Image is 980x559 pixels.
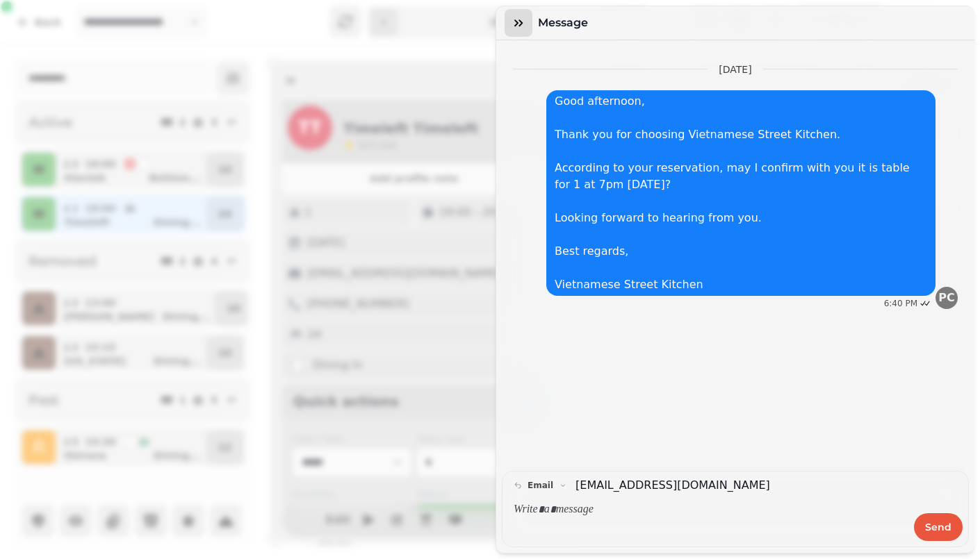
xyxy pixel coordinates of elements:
p: Thank you for choosing Vietnamese Street Kitchen. [555,126,927,143]
button: Send [914,513,963,541]
a: [EMAIL_ADDRESS][DOMAIN_NAME] [575,477,770,494]
div: 6:40 PM [884,298,919,309]
p: [DATE] [719,62,751,76]
p: Vietnamese Street Kitchen [555,276,927,293]
p: Best regards, [555,243,927,260]
h3: Message [538,15,594,31]
span: Send [925,522,952,532]
p: Good afternoon, [555,93,927,110]
p: Looking forward to hearing from you. [555,210,927,226]
span: PC [938,292,954,303]
button: email [508,477,573,494]
p: According to your reservation, may I confirm with you it is table for 1 at 7pm [DATE]? [555,160,927,193]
